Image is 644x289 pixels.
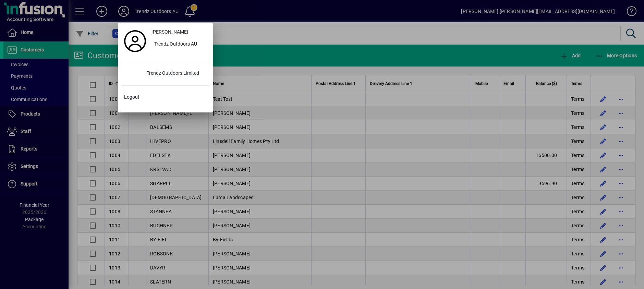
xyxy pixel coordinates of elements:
[149,26,209,38] a: [PERSON_NAME]
[141,68,209,80] div: Trendz Outdoors Limited
[121,35,149,47] a: Profile
[124,94,139,101] span: Logout
[121,91,209,104] button: Logout
[149,38,209,51] button: Trendz Outdoors AU
[121,68,209,80] button: Trendz Outdoors Limited
[151,28,188,36] span: [PERSON_NAME]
